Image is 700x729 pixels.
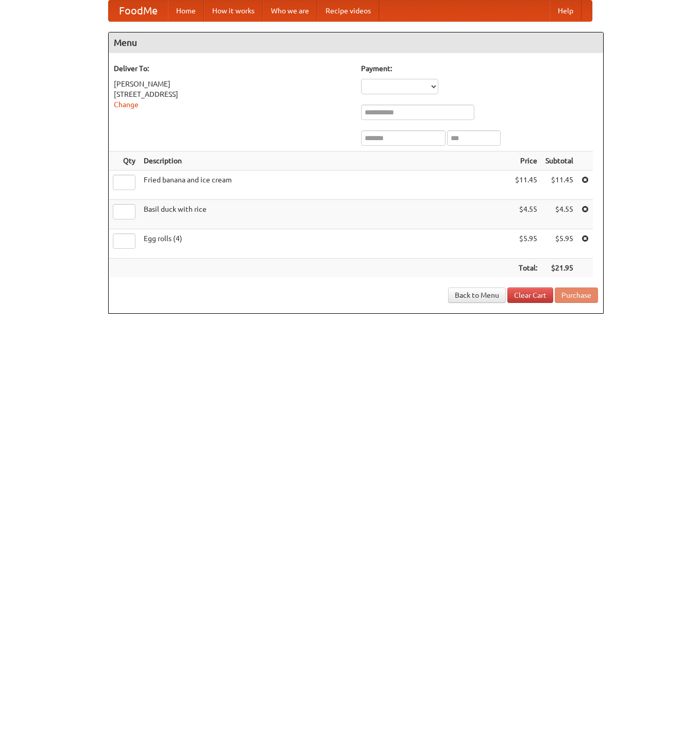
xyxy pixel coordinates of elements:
a: Help [550,1,582,21]
td: $5.95 [511,229,541,259]
a: Recipe videos [317,1,379,21]
td: $4.55 [511,200,541,229]
td: $11.45 [541,171,577,200]
h5: Deliver To: [114,63,351,74]
th: Total: [511,259,541,278]
a: Clear Cart [507,287,553,303]
h5: Payment: [361,63,598,74]
a: Who we are [263,1,317,21]
th: Subtotal [541,151,577,171]
a: FoodMe [109,1,168,21]
h4: Menu [109,32,603,53]
a: Back to Menu [448,287,506,303]
button: Purchase [555,287,598,303]
a: How it works [204,1,263,21]
a: Home [168,1,204,21]
a: Change [114,100,139,109]
th: Price [511,151,541,171]
td: $5.95 [541,229,577,259]
th: Qty [109,151,140,171]
th: $21.95 [541,259,577,278]
div: [PERSON_NAME] [114,79,351,89]
td: Fried banana and ice cream [140,171,511,200]
td: $4.55 [541,200,577,229]
td: Egg rolls (4) [140,229,511,259]
td: Basil duck with rice [140,200,511,229]
div: [STREET_ADDRESS] [114,89,351,99]
td: $11.45 [511,171,541,200]
th: Description [140,151,511,171]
